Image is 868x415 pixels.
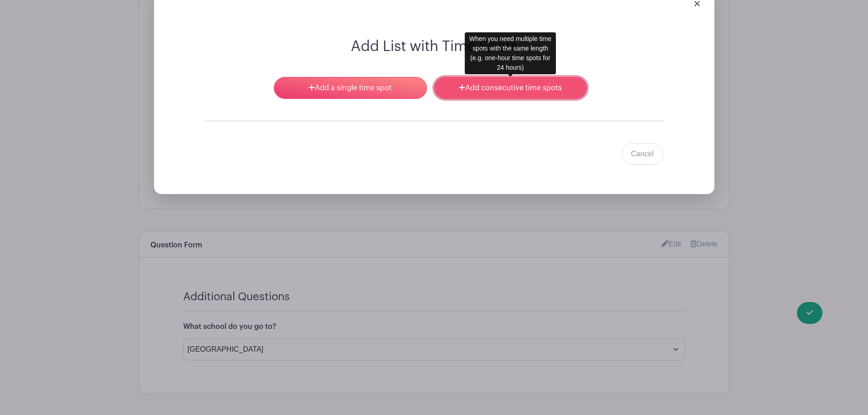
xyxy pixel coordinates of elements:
img: close_button-5f87c8562297e5c2d7936805f587ecaba9071eb48480494691a3f1689db116b3.svg [694,1,700,6]
a: Cancel [621,143,663,165]
a: Add consecutive time spots [434,77,587,99]
a: Add a single time spot [274,77,426,99]
h2: Add List with Time Spots [205,38,663,55]
div: When you need multiple time spots with the same length (e.g. one-hour time spots for 24 hours) [465,32,556,74]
